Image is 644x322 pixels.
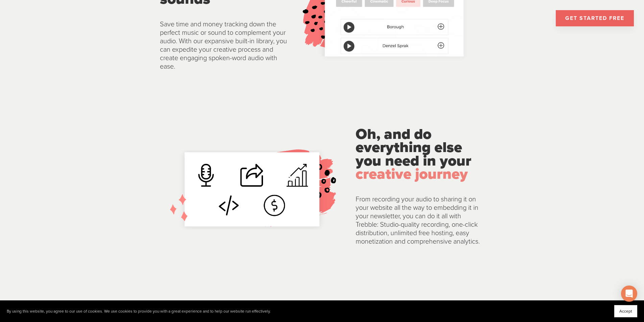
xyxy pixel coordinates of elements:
[160,20,288,71] p: Save time and money tracking down the perfect music or sound to complement your audio. With our e...
[556,10,634,26] a: GET STARTED FREE
[621,286,637,302] div: Open Intercom Messenger
[619,309,632,314] span: Accept
[160,140,344,239] img: more_than_an_editor_gray.png
[7,309,271,314] p: By using this website, you agree to our use of cookies. We use cookies to provide you with a grea...
[356,165,468,183] span: creative journey
[614,305,637,317] button: Accept
[356,128,484,181] p: Oh, and do everything else you need in your
[356,195,484,246] p: From recording your audio to sharing it on your website all the way to embedding it in your newsl...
